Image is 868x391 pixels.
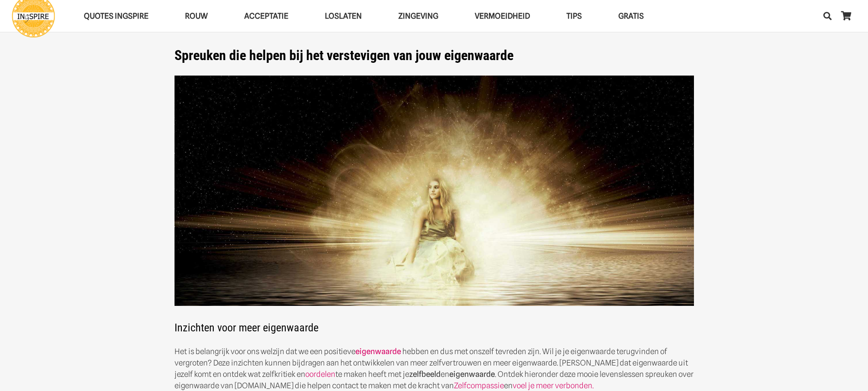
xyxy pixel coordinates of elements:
a: voel je meer verbonden. [513,381,594,390]
a: eigenwaarde [355,347,401,356]
h1: Spreuken die helpen bij het verstevigen van jouw eigenwaarde [175,47,694,64]
a: GRATISGRATIS Menu [600,5,662,28]
span: Acceptatie [244,11,288,20]
span: GRATIS [618,11,644,20]
a: QUOTES INGSPIREQUOTES INGSPIRE Menu [66,5,167,28]
a: Zelfcompassie [454,381,504,390]
strong: eigenwaarde [449,370,495,379]
span: VERMOEIDHEID [475,11,530,20]
img: Hoe verhoog ik mijn zelfvertrouwen en kan ik mijn eigenwaarde herstellenvoor een positiever zelfb... [175,76,694,306]
a: VERMOEIDHEIDVERMOEIDHEID Menu [457,5,548,28]
span: Loslaten [325,11,362,20]
a: ROUWROUW Menu [167,5,226,28]
strong: zelfbeeld [409,370,441,379]
a: oordelen [305,370,335,379]
span: Zingeving [398,11,438,20]
a: LoslatenLoslaten Menu [307,5,380,28]
a: ZingevingZingeving Menu [380,5,457,28]
a: Zoeken [818,5,837,27]
span: TIPS [566,11,582,20]
a: TIPSTIPS Menu [548,5,600,28]
span: ROUW [185,11,208,20]
a: AcceptatieAcceptatie Menu [226,5,307,28]
span: QUOTES INGSPIRE [84,11,149,20]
